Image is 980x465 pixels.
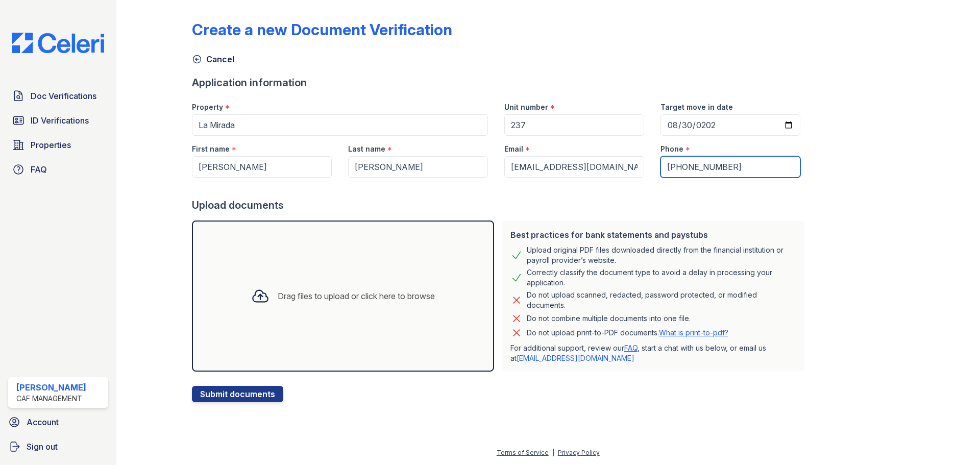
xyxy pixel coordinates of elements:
[527,290,796,310] div: Do not upload scanned, redacted, password protected, or modified documents.
[527,312,691,325] div: Do not combine multiple documents into one file.
[278,290,435,302] div: Drag files to upload or click here to browse
[192,144,230,154] label: First name
[497,449,549,456] a: Terms of Service
[31,139,71,151] span: Properties
[31,114,89,127] span: ID Verifications
[192,76,808,90] div: Application information
[31,163,47,176] span: FAQ
[4,436,112,457] a: Sign out
[192,102,223,112] label: Property
[8,110,108,131] a: ID Verifications
[4,412,112,432] a: Account
[27,416,59,428] span: Account
[16,381,86,394] div: [PERSON_NAME]
[527,328,728,338] p: Do not upload print-to-PDF documents.
[659,328,728,337] a: What is print-to-pdf?
[510,343,796,363] p: For additional support, review our , start a chat with us below, or email us at
[660,102,733,112] label: Target move in date
[16,394,86,404] div: CAF Management
[31,90,96,102] span: Doc Verifications
[192,198,808,212] div: Upload documents
[192,386,283,402] button: Submit documents
[517,354,634,362] a: [EMAIL_ADDRESS][DOMAIN_NAME]
[624,344,638,352] a: FAQ
[527,245,796,265] div: Upload original PDF files downloaded directly from the financial institution or payroll provider’...
[8,159,108,180] a: FAQ
[192,20,452,39] div: Create a new Document Verification
[8,135,108,155] a: Properties
[527,267,796,288] div: Correctly classify the document type to avoid a delay in processing your application.
[552,449,554,456] div: |
[558,449,600,456] a: Privacy Policy
[27,440,58,453] span: Sign out
[504,102,548,112] label: Unit number
[8,86,108,106] a: Doc Verifications
[504,144,523,154] label: Email
[348,144,385,154] label: Last name
[510,229,796,241] div: Best practices for bank statements and paystubs
[660,144,683,154] label: Phone
[4,33,112,53] img: CE_Logo_Blue-a8612792a0a2168367f1c8372b55b34899dd931a85d93a1a3d3e32e68fde9ad4.png
[192,53,234,65] a: Cancel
